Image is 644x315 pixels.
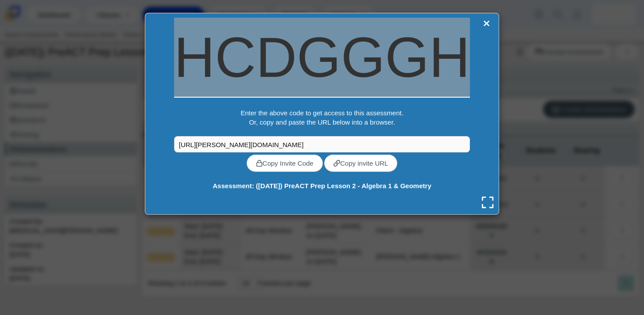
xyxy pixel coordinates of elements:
[247,155,323,172] a: Copy Invite Code
[174,18,470,97] div: HCDGGGH
[324,155,397,172] a: Copy invite URL
[174,108,470,136] div: Enter the above code to get access to this assessment. Or, copy and paste the URL below into a br...
[213,182,431,190] b: Assessment: ([DATE]) PreACT Prep Lesson 2 - Algebra 1 & Geometry
[481,18,492,30] a: Close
